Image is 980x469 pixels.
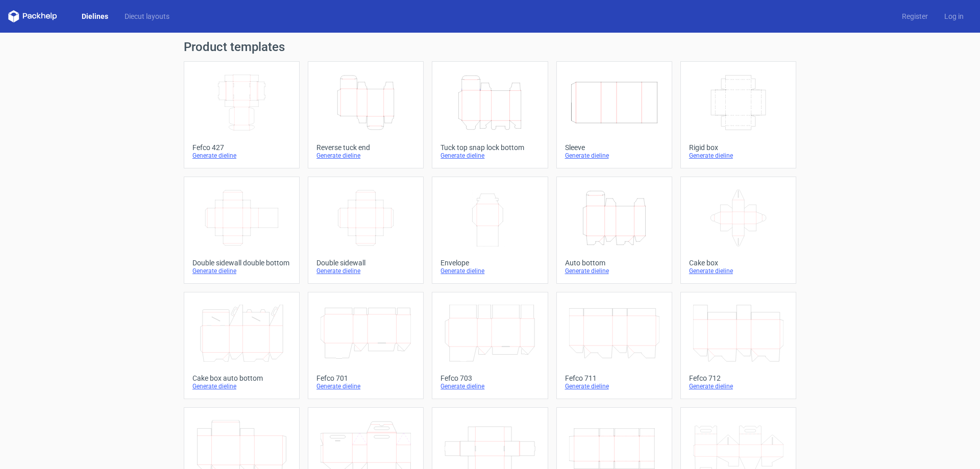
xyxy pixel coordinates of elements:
[894,11,936,21] a: Register
[936,11,972,21] a: Log in
[432,292,548,399] a: Fefco 703Generate dieline
[316,382,415,390] div: Generate dieline
[316,259,415,267] div: Double sidewall
[689,143,788,152] div: Rigid box
[192,374,291,382] div: Cake box auto bottom
[432,177,548,284] a: EnvelopeGenerate dieline
[689,374,788,382] div: Fefco 712
[192,267,291,275] div: Generate dieline
[556,177,672,284] a: Auto bottomGenerate dieline
[432,61,548,168] a: Tuck top snap lock bottomGenerate dieline
[184,177,300,284] a: Double sidewall double bottomGenerate dieline
[689,259,788,267] div: Cake box
[192,259,291,267] div: Double sidewall double bottom
[556,61,672,168] a: SleeveGenerate dieline
[565,259,664,267] div: Auto bottom
[316,374,415,382] div: Fefco 701
[565,152,664,160] div: Generate dieline
[308,177,424,284] a: Double sidewallGenerate dieline
[689,382,788,390] div: Generate dieline
[308,61,424,168] a: Reverse tuck endGenerate dieline
[680,61,796,168] a: Rigid boxGenerate dieline
[440,374,539,382] div: Fefco 703
[316,143,415,152] div: Reverse tuck end
[440,267,539,275] div: Generate dieline
[689,152,788,160] div: Generate dieline
[680,177,796,284] a: Cake boxGenerate dieline
[565,143,664,152] div: Sleeve
[184,292,300,399] a: Cake box auto bottomGenerate dieline
[680,292,796,399] a: Fefco 712Generate dieline
[316,152,415,160] div: Generate dieline
[440,382,539,390] div: Generate dieline
[440,143,539,152] div: Tuck top snap lock bottom
[440,152,539,160] div: Generate dieline
[192,152,291,160] div: Generate dieline
[440,259,539,267] div: Envelope
[565,267,664,275] div: Generate dieline
[184,41,796,53] h1: Product templates
[316,267,415,275] div: Generate dieline
[73,11,116,21] a: Dielines
[184,61,300,168] a: Fefco 427Generate dieline
[192,143,291,152] div: Fefco 427
[308,292,424,399] a: Fefco 701Generate dieline
[565,382,664,390] div: Generate dieline
[192,382,291,390] div: Generate dieline
[565,374,664,382] div: Fefco 711
[116,11,178,21] a: Diecut layouts
[689,267,788,275] div: Generate dieline
[556,292,672,399] a: Fefco 711Generate dieline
